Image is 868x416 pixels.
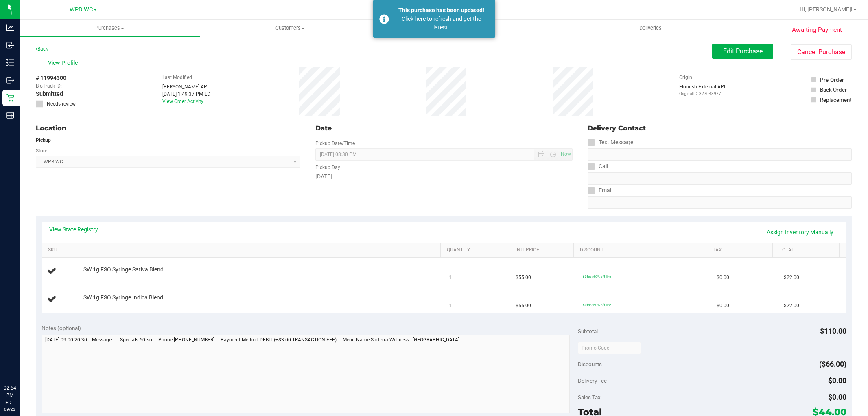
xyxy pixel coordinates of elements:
[42,325,81,331] span: Notes (optional)
[578,377,607,384] span: Delivery Fee
[449,274,452,282] span: 1
[819,360,846,368] span: ($66.00)
[20,20,200,37] a: Purchases
[20,24,200,32] span: Purchases
[64,82,65,90] span: -
[792,25,842,35] span: Awaiting Payment
[36,90,63,98] span: Submitted
[679,83,725,97] div: Flourish External API
[162,83,213,90] div: [PERSON_NAME] API
[315,172,572,181] div: [DATE]
[36,82,62,90] span: BioTrack ID:
[679,74,692,81] label: Origin
[6,111,14,119] inline-svg: Reports
[583,303,611,307] span: 60fso: 60% off line
[679,90,725,97] p: Original ID: 327048977
[578,357,602,372] span: Discounts
[628,24,673,32] span: Deliveries
[47,100,76,108] span: Needs review
[713,247,770,253] a: Tax
[200,20,380,37] a: Customers
[83,294,163,302] span: SW 1g FSO Syringe Indica Blend
[162,74,192,81] label: Last Modified
[36,147,47,154] label: Store
[828,393,846,401] span: $0.00
[394,15,489,32] div: Click here to refresh and get the latest.
[162,99,203,104] a: View Order Activity
[588,172,852,185] input: Format: (999) 999-9999
[8,351,33,375] iframe: Resource center
[820,76,844,84] div: Pre-Order
[779,247,836,253] a: Total
[800,6,853,13] span: Hi, [PERSON_NAME]!
[588,185,612,196] label: Email
[162,90,213,98] div: [DATE] 1:49:37 PM EDT
[784,302,799,310] span: $22.00
[394,6,489,15] div: This purchase has been updated!
[200,24,380,32] span: Customers
[820,96,851,104] div: Replacement
[36,137,51,143] strong: Pickup
[4,406,16,412] p: 09/23
[820,327,846,335] span: $110.00
[578,328,598,335] span: Subtotal
[580,247,703,253] a: Discount
[717,274,729,282] span: $0.00
[784,274,799,282] span: $22.00
[588,136,633,148] label: Text Message
[761,225,839,239] a: Assign Inventory Manually
[36,123,300,133] div: Location
[315,123,572,133] div: Date
[6,41,14,49] inline-svg: Inbound
[712,44,773,59] button: Edit Purchase
[36,74,66,82] span: # 11994300
[4,384,16,406] p: 02:54 PM EDT
[449,302,452,310] span: 1
[447,247,504,253] a: Quantity
[717,302,729,310] span: $0.00
[36,46,48,52] a: Back
[820,86,847,94] div: Back Order
[6,24,14,32] inline-svg: Analytics
[514,247,571,253] a: Unit Price
[48,59,81,67] span: View Profile
[588,148,852,161] input: Format: (999) 999-9999
[828,376,846,385] span: $0.00
[560,20,741,37] a: Deliveries
[48,247,437,253] a: SKU
[723,47,763,55] span: Edit Purchase
[70,6,93,13] span: WPB WC
[578,394,601,401] span: Sales Tax
[24,350,34,359] iframe: Resource center unread badge
[588,161,608,172] label: Call
[6,59,14,67] inline-svg: Inventory
[578,342,641,354] input: Promo Code
[83,266,164,273] span: SW 1g FSO Syringe Sativa Blend
[791,44,852,60] button: Cancel Purchase
[588,123,852,133] div: Delivery Contact
[49,225,98,233] a: View State Registry
[583,275,611,279] span: 60fso: 60% off line
[315,164,340,171] label: Pickup Day
[6,76,14,84] inline-svg: Outbound
[516,302,531,310] span: $55.00
[315,140,355,147] label: Pickup Date/Time
[6,94,14,102] inline-svg: Retail
[516,274,531,282] span: $55.00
